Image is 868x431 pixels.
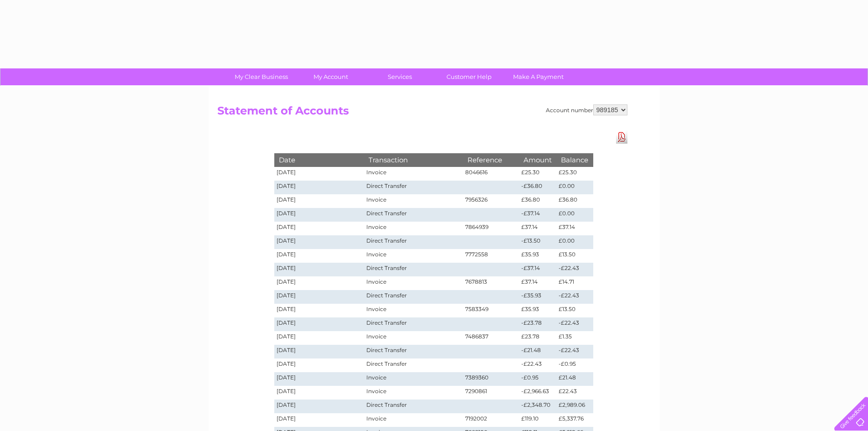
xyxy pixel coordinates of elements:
[364,358,462,372] td: Direct Transfer
[556,372,593,386] td: £21.48
[556,331,593,345] td: £1.35
[463,413,519,427] td: 7192002
[519,386,556,400] td: -£2,966.63
[364,400,462,413] td: Direct Transfer
[274,208,365,222] td: [DATE]
[463,222,519,235] td: 7864939
[274,386,365,400] td: [DATE]
[274,345,365,358] td: [DATE]
[463,153,519,166] th: Reference
[463,331,519,345] td: 7486837
[556,194,593,208] td: £36.80
[364,222,462,235] td: Invoice
[364,386,462,400] td: Invoice
[274,249,365,263] td: [DATE]
[556,413,593,427] td: £5,337.76
[519,167,556,181] td: £25.30
[556,276,593,290] td: £14.71
[364,290,462,304] td: Direct Transfer
[463,386,519,400] td: 7290861
[274,263,365,276] td: [DATE]
[274,181,365,194] td: [DATE]
[364,345,462,358] td: Direct Transfer
[274,290,365,304] td: [DATE]
[364,304,462,317] td: Invoice
[556,249,593,263] td: £13.50
[274,222,365,235] td: [DATE]
[519,317,556,331] td: -£23.78
[364,208,462,222] td: Direct Transfer
[463,304,519,317] td: 7583349
[274,194,365,208] td: [DATE]
[556,167,593,181] td: £25.30
[224,68,299,85] a: My Clear Business
[431,68,507,85] a: Customer Help
[519,181,556,194] td: -£36.80
[364,194,462,208] td: Invoice
[519,222,556,235] td: £37.14
[519,304,556,317] td: £35.93
[556,386,593,400] td: £22.43
[519,249,556,263] td: £35.93
[274,167,365,181] td: [DATE]
[519,331,556,345] td: £23.78
[274,400,365,413] td: [DATE]
[217,104,627,122] h2: Statement of Accounts
[463,276,519,290] td: 7678813
[519,290,556,304] td: -£35.93
[556,290,593,304] td: -£22.43
[293,68,368,85] a: My Account
[463,249,519,263] td: 7772558
[519,372,556,386] td: -£0.95
[556,208,593,222] td: £0.00
[519,358,556,372] td: -£22.43
[556,235,593,249] td: £0.00
[274,304,365,317] td: [DATE]
[556,317,593,331] td: -£22.43
[274,413,365,427] td: [DATE]
[556,263,593,276] td: -£22.43
[556,304,593,317] td: £13.50
[274,317,365,331] td: [DATE]
[274,276,365,290] td: [DATE]
[364,331,462,345] td: Invoice
[501,68,576,85] a: Make A Payment
[364,372,462,386] td: Invoice
[519,208,556,222] td: -£37.14
[519,413,556,427] td: £119.10
[519,153,556,166] th: Amount
[274,235,365,249] td: [DATE]
[364,413,462,427] td: Invoice
[556,181,593,194] td: £0.00
[364,167,462,181] td: Invoice
[274,372,365,386] td: [DATE]
[364,235,462,249] td: Direct Transfer
[556,400,593,413] td: £2,989.06
[556,358,593,372] td: -£0.95
[616,130,627,144] a: Download Pdf
[364,153,462,166] th: Transaction
[519,276,556,290] td: £37.14
[364,276,462,290] td: Invoice
[364,249,462,263] td: Invoice
[546,104,627,115] div: Account number
[463,372,519,386] td: 7389360
[556,345,593,358] td: -£22.43
[519,400,556,413] td: -£2,348.70
[364,263,462,276] td: Direct Transfer
[274,153,365,166] th: Date
[519,194,556,208] td: £36.80
[519,345,556,358] td: -£21.48
[364,181,462,194] td: Direct Transfer
[463,194,519,208] td: 7956326
[556,222,593,235] td: £37.14
[274,358,365,372] td: [DATE]
[364,317,462,331] td: Direct Transfer
[274,331,365,345] td: [DATE]
[362,68,437,85] a: Services
[519,263,556,276] td: -£37.14
[519,235,556,249] td: -£13.50
[556,153,593,166] th: Balance
[463,167,519,181] td: 8046616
